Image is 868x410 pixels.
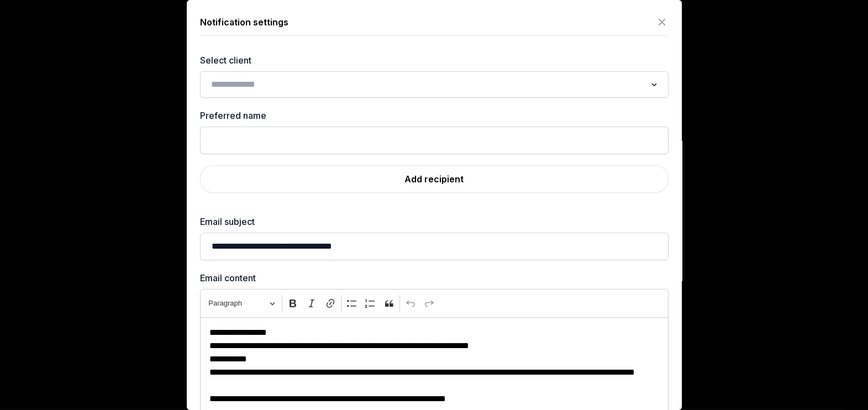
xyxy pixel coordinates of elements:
label: Email subject [200,215,669,228]
label: Select client [200,54,669,67]
div: Notification settings [200,15,288,29]
div: Search for option [206,75,663,94]
label: Preferred name [200,109,669,122]
button: Heading [204,295,280,312]
a: Add recipient [200,165,669,193]
label: Email content [200,271,669,285]
span: Paragraph [208,297,266,310]
div: Editor toolbar [200,289,669,317]
input: Search for option [207,77,646,92]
